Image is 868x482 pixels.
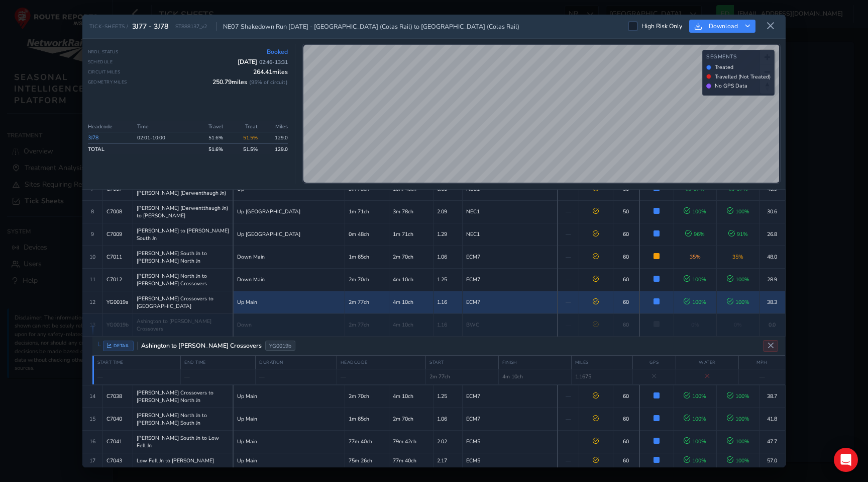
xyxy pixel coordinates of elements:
td: 2m 77ch [345,313,389,336]
td: 02:01 - 10:00 [134,132,191,144]
td: Up [GEOGRAPHIC_DATA] [233,200,345,223]
td: 0.0 [759,313,786,336]
td: 1.06 [433,408,462,430]
td: 60 [613,223,639,246]
td: 28.9 [759,268,786,291]
span: 35 % [690,253,701,261]
span: — [341,373,346,380]
span: 100 % [684,438,706,445]
span: 100 % [684,276,706,283]
th: FINISH [499,356,572,369]
span: [PERSON_NAME] Crossovers to [GEOGRAPHIC_DATA] [137,295,230,310]
span: — [566,415,571,423]
td: 4m 10ch [389,291,433,313]
td: 26.8 [759,223,786,246]
td: 0m 48ch [345,223,389,246]
td: 2m 70ch [389,246,433,268]
td: ECM5 [463,430,558,453]
td: 2.02 [433,430,462,453]
th: MILES [572,356,633,369]
td: 60 [613,385,639,408]
span: 100 % [727,208,749,215]
span: 100 % [727,438,749,445]
td: 60 [613,408,639,430]
span: 0% [734,321,742,329]
td: 1m 65ch [345,246,389,268]
td: 2m 70ch [389,408,433,430]
td: 60 [613,430,639,453]
span: 100 % [684,298,706,306]
div: Open Intercom Messenger [834,448,858,472]
th: START TIME [93,356,181,369]
span: 100 % [727,392,749,400]
td: 41.8 [759,408,786,430]
td: 77m 40ch [345,430,389,453]
td: 2.09 [433,200,462,223]
td: 2m 77ch [345,291,389,313]
span: — [566,438,571,445]
td: — [738,369,785,384]
td: ECM7 [463,291,558,313]
td: Down Main [233,246,345,268]
span: [PERSON_NAME] (Derwentthaugh Jn) to [PERSON_NAME] [137,204,230,219]
span: — [566,253,571,261]
td: 2m 77ch [426,369,499,384]
td: Up Main [233,408,345,430]
span: — [566,276,571,283]
th: Treat [226,121,261,132]
td: 2m 70ch [345,385,389,408]
span: [DATE] [238,58,288,66]
td: 1.25 [433,385,462,408]
th: WATER [676,356,739,369]
canvas: Map [303,45,779,183]
span: Travelled (Not Treated) [715,73,771,81]
td: 1.1675 [572,369,633,384]
th: END TIME [181,356,256,369]
span: 100 % [684,392,706,400]
span: 100 % [727,298,749,306]
td: 79m 42ch [389,430,433,453]
span: ( 95 % of circuit) [249,78,288,86]
th: Time [134,121,191,132]
td: 50 [613,200,639,223]
span: [PERSON_NAME] South Jn to [PERSON_NAME] North Jn [137,250,230,265]
span: Ashington to [PERSON_NAME] Crossovers [137,342,262,350]
button: Close detail view [763,340,778,352]
td: 1.06 [433,246,462,268]
td: 1.25 [433,268,462,291]
th: Travel [191,121,226,132]
td: 30.6 [759,200,786,223]
span: [PERSON_NAME] North Jn to [PERSON_NAME] Crossovers [137,272,230,287]
td: 129.0 [261,132,288,144]
th: START [426,356,499,369]
td: 4m 10ch [499,369,572,384]
span: 0% [691,321,699,329]
td: 51.5 % [226,143,261,154]
span: — [566,208,571,215]
span: 100 % [727,415,749,423]
span: [PERSON_NAME] to [PERSON_NAME] South Jn [137,227,230,242]
span: — [566,321,571,329]
td: ECM7 [463,246,558,268]
td: 51.5% [226,132,261,144]
span: 91 % [728,230,748,238]
span: 250.79 miles [212,78,288,86]
td: ECM7 [463,268,558,291]
span: — [566,298,571,306]
td: Up Main [233,385,345,408]
td: 51.6 % [191,143,226,154]
td: 4m 10ch [389,268,433,291]
th: Headcode [88,121,135,132]
span: YG0019b [265,341,295,351]
th: DURATION [256,356,337,369]
td: 48.0 [759,246,786,268]
td: ECM7 [463,385,558,408]
td: Up Main [233,430,345,453]
h4: Segments [706,54,771,60]
th: GPS [632,356,676,369]
td: BWC [463,313,558,336]
td: 60 [613,268,639,291]
td: Up [GEOGRAPHIC_DATA] [233,223,345,246]
td: 1m 65ch [345,408,389,430]
td: 47.7 [759,430,786,453]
